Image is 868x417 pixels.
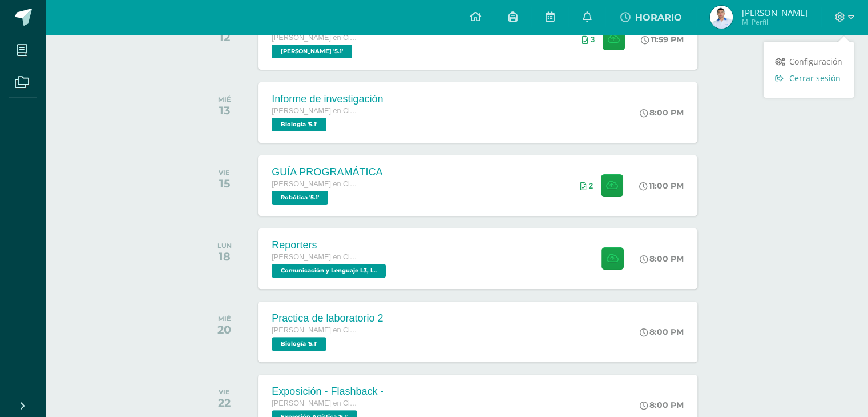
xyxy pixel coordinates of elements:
[272,386,383,398] div: Exposición - Flashback -
[219,169,230,177] div: VIE
[640,327,684,337] div: 8:00 PM
[710,6,733,29] img: 6ed5506e6d87bd8ebab60dce38c7b054.png
[272,45,352,58] span: PEREL '5.1'
[218,396,231,410] div: 22
[272,118,326,131] span: Biología '5.1'
[741,7,807,18] span: [PERSON_NAME]
[764,53,854,70] a: Configuración
[217,323,231,336] div: 20
[789,56,842,67] span: Configuración
[218,95,231,103] div: MIÉ
[640,254,684,264] div: 8:00 PM
[272,191,328,205] span: Robótica '5.1'
[219,177,230,190] div: 15
[588,181,593,190] span: 2
[218,103,231,117] div: 13
[639,181,684,191] div: 11:00 PM
[764,70,854,86] a: Cerrar sesión
[272,337,326,351] span: Biología '5.1'
[789,73,841,83] span: Cerrar sesión
[272,107,357,115] span: [PERSON_NAME] en Ciencias y Letras
[580,181,593,190] div: Archivos entregados
[640,400,684,410] div: 8:00 PM
[640,107,684,118] div: 8:00 PM
[741,17,807,27] span: Mi Perfil
[272,93,383,105] div: Informe de investigación
[272,312,383,324] div: Practica de laboratorio 2
[218,388,231,396] div: VIE
[217,315,231,323] div: MIÉ
[216,30,232,44] div: 12
[582,35,595,44] div: Archivos entregados
[272,399,357,407] span: [PERSON_NAME] en Ciencias y Letras
[272,253,357,261] span: [PERSON_NAME] en Ciencias y Letras
[272,239,389,251] div: Reporters
[272,180,357,188] span: [PERSON_NAME] en Ciencias y Letras
[641,34,684,45] div: 11:59 PM
[272,34,357,42] span: [PERSON_NAME] en Ciencias y Letras
[635,12,681,23] span: HORARIO
[217,242,232,250] div: LUN
[272,264,386,278] span: Comunicación y Lenguaje L3, Inglés 5 'Inglés - Intermedio "A"'
[590,35,595,44] span: 3
[217,250,232,263] div: 18
[272,326,357,334] span: [PERSON_NAME] en Ciencias y Letras
[272,166,382,178] div: GUÍA PROGRAMÁTICA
